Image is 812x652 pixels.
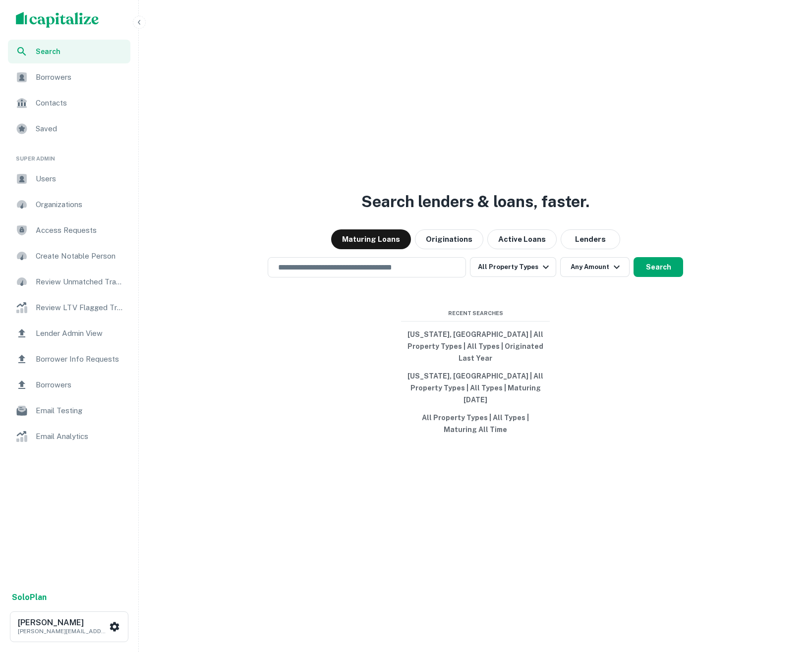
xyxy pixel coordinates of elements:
[8,40,130,63] a: Search
[487,229,557,249] button: Active Loans
[415,229,483,249] button: Originations
[470,257,556,277] button: All Property Types
[401,367,550,409] button: [US_STATE], [GEOGRAPHIC_DATA] | All Property Types | All Types | Maturing [DATE]
[36,123,124,135] span: Saved
[36,250,124,262] span: Create Notable Person
[36,276,124,288] span: Review Unmatched Transactions
[12,593,47,602] strong: Solo Plan
[36,97,124,109] span: Contacts
[8,373,130,397] a: Borrowers
[10,611,128,642] button: [PERSON_NAME][PERSON_NAME][EMAIL_ADDRESS][PERSON_NAME][DOMAIN_NAME]
[561,229,620,249] button: Lenders
[16,12,99,28] img: capitalize-logo.png
[361,190,589,214] h3: Search lenders & loans, faster.
[36,327,124,339] span: Lender Admin View
[8,270,130,294] a: Review Unmatched Transactions
[36,405,124,417] span: Email Testing
[8,425,130,448] a: Email Analytics
[8,117,130,141] a: Saved
[401,409,550,438] button: All Property Types | All Types | Maturing All Time
[401,326,550,367] button: [US_STATE], [GEOGRAPHIC_DATA] | All Property Types | All Types | Originated Last Year
[8,244,130,268] a: Create Notable Person
[8,399,130,423] a: Email Testing
[36,173,124,185] span: Users
[8,65,130,89] a: Borrowers
[36,379,124,391] span: Borrowers
[8,296,130,320] a: Review LTV Flagged Transactions
[36,302,124,314] span: Review LTV Flagged Transactions
[8,193,130,217] a: Organizations
[401,309,550,318] span: Recent Searches
[36,353,124,365] span: Borrower Info Requests
[762,573,812,620] iframe: Chat Widget
[18,619,107,627] h6: [PERSON_NAME]
[36,199,124,211] span: Organizations
[36,431,124,442] span: Email Analytics
[8,91,130,115] a: Contacts
[12,592,47,603] a: SoloPlan
[331,229,411,249] button: Maturing Loans
[8,143,130,167] li: Super Admin
[8,347,130,371] a: Borrower Info Requests
[36,224,124,236] span: Access Requests
[560,257,630,277] button: Any Amount
[8,322,130,345] a: Lender Admin View
[36,71,124,83] span: Borrowers
[8,218,130,242] a: Access Requests
[634,257,683,277] button: Search
[36,46,124,57] span: Search
[18,627,107,636] p: [PERSON_NAME][EMAIL_ADDRESS][PERSON_NAME][DOMAIN_NAME]
[8,167,130,191] a: Users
